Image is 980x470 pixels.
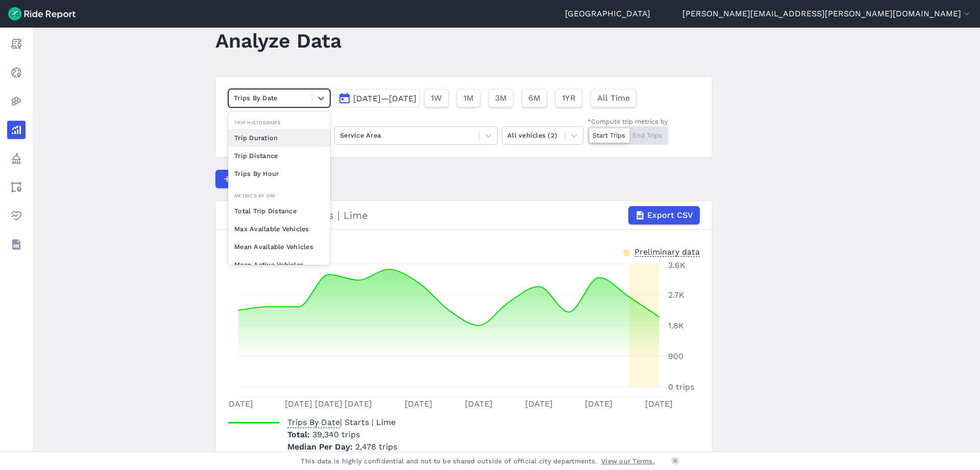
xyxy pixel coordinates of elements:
tspan: [DATE] [645,399,673,409]
button: 6M [522,89,547,107]
div: Mean Active Vehicles [228,256,330,274]
div: Total Trip Distance [228,202,330,220]
button: 1W [424,89,449,107]
span: Total [287,430,312,439]
a: Analyze [7,121,26,139]
div: Trip Duration [228,129,330,147]
span: 1M [463,92,474,104]
tspan: [DATE] [525,399,553,409]
a: [GEOGRAPHIC_DATA] [565,8,650,20]
button: [PERSON_NAME][EMAIL_ADDRESS][PERSON_NAME][DOMAIN_NAME] [682,8,972,20]
div: Trips By Date | Starts | Lime [228,206,700,225]
a: Datasets [7,235,26,254]
tspan: 1.8K [668,321,684,330]
a: Areas [7,178,26,196]
p: 2,478 trips [287,441,397,453]
tspan: 3.6K [668,260,685,270]
div: Preliminary data [634,246,700,257]
a: Health [7,207,26,225]
button: Export CSV [628,206,700,225]
div: Trip Distance [228,147,330,165]
div: Trip Histograms [228,118,330,127]
span: 6M [528,92,541,104]
tspan: [DATE] [226,399,253,409]
button: [DATE]—[DATE] [334,89,420,107]
tspan: [DATE] [315,399,342,409]
div: Trips By Hour [228,165,330,183]
a: Report [7,35,26,53]
a: Heatmaps [7,92,26,110]
span: 1W [431,92,442,104]
span: | Starts | Lime [287,417,396,427]
a: Realtime [7,63,26,82]
img: Ride Report [8,7,76,20]
span: Export CSV [647,209,693,221]
tspan: 2.7K [668,290,684,300]
button: All Time [591,89,636,107]
div: Metrics By Day [228,191,330,200]
span: [DATE]—[DATE] [353,94,416,103]
button: 1YR [555,89,582,107]
tspan: [DATE] [285,399,312,409]
tspan: 900 [668,351,683,361]
span: 3M [495,92,507,104]
span: All Time [597,92,630,104]
div: Mean Available Vehicles [228,238,330,256]
a: Policy [7,149,26,168]
span: 1YR [562,92,576,104]
button: Compare Metrics [215,170,309,188]
div: Max Available Vehicles [228,220,330,238]
tspan: [DATE] [465,399,493,409]
span: 39,340 trips [312,430,360,439]
tspan: 0 trips [668,382,694,392]
button: 1M [457,89,480,107]
button: 3M [488,89,513,107]
tspan: [DATE] [345,399,372,409]
span: Trips By Date [287,414,340,428]
tspan: [DATE] [405,399,432,409]
tspan: [DATE] [585,399,612,409]
span: Median Per Day [287,439,355,453]
a: View our Terms. [601,456,655,466]
h1: Analyze Data [215,27,341,55]
div: *Compute trip metrics by [587,117,668,126]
